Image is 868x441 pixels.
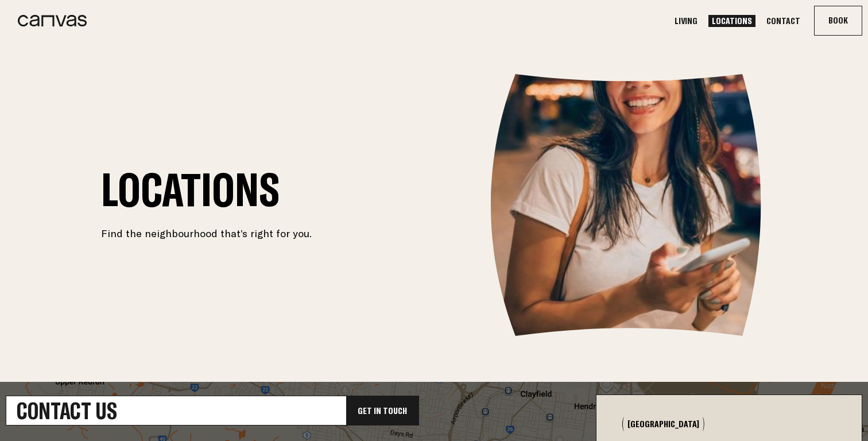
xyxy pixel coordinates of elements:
[6,396,419,425] a: Contact UsGet In Touch
[763,15,804,27] a: Contact
[815,6,862,35] button: Book
[671,15,701,27] a: Living
[101,227,312,241] p: Find the neighbourhood that’s right for you.
[101,169,312,210] h1: Locations
[622,417,704,431] button: [GEOGRAPHIC_DATA]
[491,74,767,336] img: Canvas_living_locations
[346,396,418,425] div: Get In Touch
[708,15,755,27] a: Locations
